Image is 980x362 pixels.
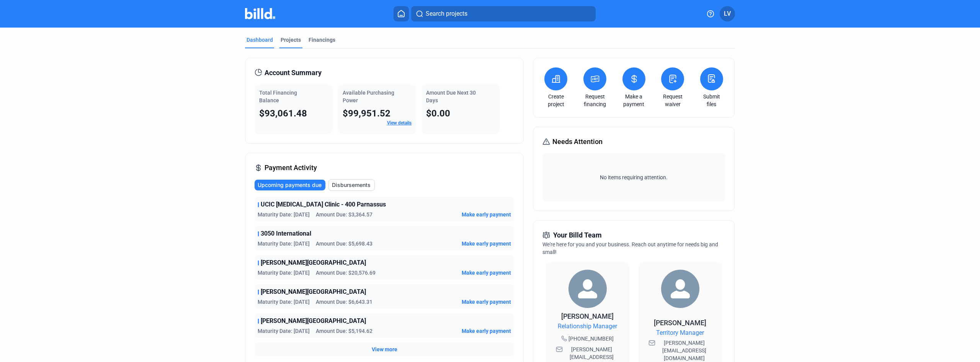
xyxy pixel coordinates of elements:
span: $99,951.52 [343,108,390,119]
img: Billd Company Logo [245,8,275,19]
span: Territory Manager [656,328,704,337]
span: [PERSON_NAME][GEOGRAPHIC_DATA] [261,258,366,267]
button: View more [372,346,397,353]
span: Maturity Date: [DATE] [258,298,310,306]
a: Request financing [581,93,608,108]
button: Disbursements [328,179,375,191]
a: Create project [542,93,569,108]
button: LV [720,6,735,21]
span: Payment Activity [265,162,317,173]
span: $93,061.48 [259,108,307,119]
span: Maturity Date: [DATE] [258,240,310,247]
span: [PERSON_NAME][GEOGRAPHIC_DATA] [261,316,366,326]
span: LV [724,9,731,18]
span: Amount Due: $6,643.31 [316,298,372,306]
span: [PERSON_NAME] [654,319,706,327]
img: Relationship Manager [568,270,607,308]
span: [PERSON_NAME] [561,312,614,320]
span: Maturity Date: [DATE] [258,327,310,335]
button: Make early payment [462,240,511,247]
span: $0.00 [426,108,450,119]
span: Disbursements [332,181,371,189]
button: Make early payment [462,298,511,306]
img: Territory Manager [661,270,699,308]
span: [PERSON_NAME][GEOGRAPHIC_DATA] [261,287,366,296]
span: Amount Due: $5,194.62 [316,327,372,335]
a: Make a payment [621,93,647,108]
a: Submit files [698,93,725,108]
span: Total Financing Balance [259,90,297,103]
span: We're here for you and your business. Reach out anytime for needs big and small! [542,241,718,255]
a: Request waiver [659,93,686,108]
span: Relationship Manager [558,322,617,331]
span: UCIC [MEDICAL_DATA] Clinic - 400 Parnassus [261,200,386,209]
div: Financings [309,36,335,44]
span: 3050 International [261,229,311,238]
div: Projects [281,36,301,44]
div: Dashboard [247,36,273,44]
span: [PERSON_NAME][EMAIL_ADDRESS][DOMAIN_NAME] [657,339,712,362]
span: Your Billd Team [553,230,602,241]
span: [PHONE_NUMBER] [568,335,614,342]
button: Make early payment [462,269,511,277]
span: Account Summary [265,67,322,78]
span: Amount Due Next 30 Days [426,90,476,103]
button: Make early payment [462,327,511,335]
span: Needs Attention [552,136,603,147]
span: Search projects [426,9,467,18]
span: Available Purchasing Power [343,90,394,103]
span: No items requiring attention. [546,174,722,181]
span: Upcoming payments due [258,181,322,189]
span: Maturity Date: [DATE] [258,269,310,277]
span: Amount Due: $5,698.43 [316,240,372,247]
button: Upcoming payments due [255,180,325,190]
button: Make early payment [462,211,511,218]
span: Maturity Date: [DATE] [258,211,310,218]
span: Amount Due: $20,576.69 [316,269,376,277]
a: View details [387,120,412,126]
button: Search projects [411,6,596,21]
span: Amount Due: $3,364.57 [316,211,372,218]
